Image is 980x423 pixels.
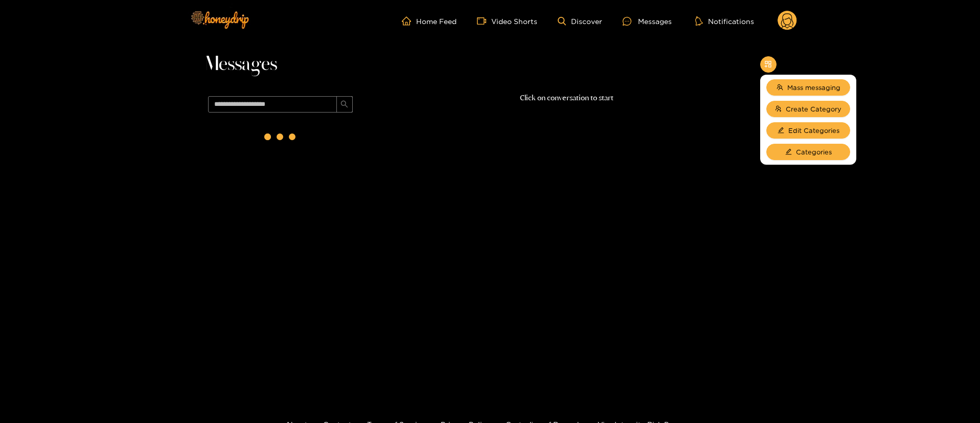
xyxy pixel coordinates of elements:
span: appstore-add [764,60,772,69]
button: Notifications [692,16,757,26]
p: Click on conversation to start [357,92,777,104]
button: appstore-add [760,56,777,73]
span: video-camera [477,16,491,26]
a: Discover [558,17,602,26]
span: home [402,16,416,26]
a: Video Shorts [477,16,537,26]
button: search [336,96,353,113]
a: Home Feed [402,16,457,26]
span: Messages [204,52,277,77]
span: search [340,100,348,109]
div: Messages [623,15,672,27]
